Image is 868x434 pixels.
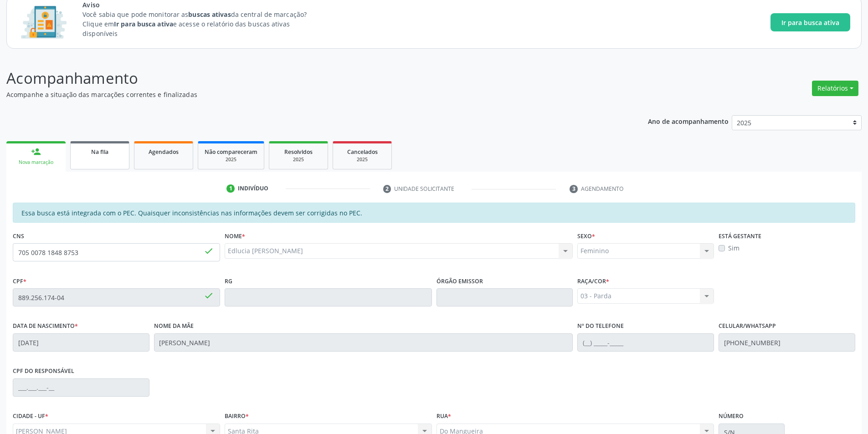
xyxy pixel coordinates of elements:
[13,274,26,288] label: CPF
[204,246,214,256] span: done
[13,319,78,333] label: Data de nascimento
[577,333,714,352] input: (__) _____-_____
[114,20,173,28] strong: Ir para busca ativa
[648,115,729,127] p: Ano de acompanhamento
[719,229,761,243] label: Está gestante
[149,148,179,156] span: Agendados
[225,229,245,243] label: Nome
[812,81,858,96] button: Relatórios
[204,291,214,301] span: done
[238,184,268,193] div: Indivíduo
[188,10,231,19] strong: buscas ativas
[225,274,232,288] label: RG
[226,184,235,193] div: 1
[577,274,609,288] label: Raça/cor
[13,378,149,397] input: ___.___.___-__
[577,319,624,333] label: Nº do Telefone
[18,2,70,43] img: Imagem de CalloutCard
[437,274,483,288] label: Órgão emissor
[276,156,321,163] div: 2025
[728,243,740,253] label: Sim
[781,18,839,27] span: Ir para busca ativa
[225,409,249,424] label: BAIRRO
[91,148,108,156] span: Na fila
[6,90,605,99] p: Acompanhe a situação das marcações correntes e finalizadas
[205,148,257,156] span: Não compareceram
[13,159,59,166] div: Nova marcação
[13,364,74,378] label: CPF do responsável
[284,148,313,156] span: Resolvidos
[6,67,605,90] p: Acompanhamento
[770,13,850,31] button: Ir para busca ativa
[205,156,257,163] div: 2025
[347,148,378,156] span: Cancelados
[13,203,855,223] div: Essa busca está integrada com o PEC. Quaisquer inconsistências nas informações devem ser corrigid...
[577,229,595,243] label: Sexo
[437,409,451,424] label: Rua
[719,333,855,352] input: (__) _____-_____
[154,319,194,333] label: Nome da mãe
[82,10,324,38] p: Você sabia que pode monitorar as da central de marcação? Clique em e acesse o relatório das busca...
[13,333,149,352] input: __/__/____
[31,147,41,157] div: person_add
[719,409,744,424] label: Número
[339,156,385,163] div: 2025
[13,229,24,243] label: CNS
[719,319,776,333] label: Celular/WhatsApp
